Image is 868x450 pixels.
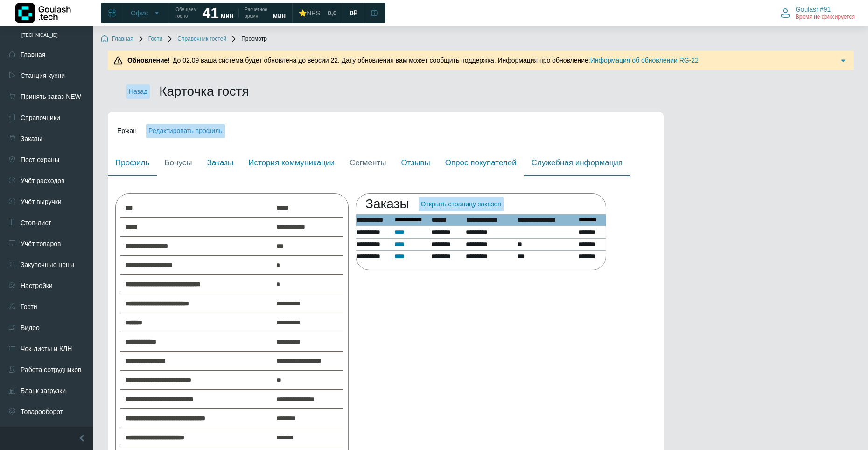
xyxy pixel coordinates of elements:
h2: Заказы [365,196,409,212]
span: Офис [131,9,148,17]
span: Goulash#91 [796,5,831,14]
button: Офис [125,6,166,21]
a: Опрос покупателей [438,150,524,177]
a: Обещаем гостю 41 мин Расчетное время мин [170,5,291,21]
button: Goulash#91 Время не фиксируется [775,3,861,23]
span: мин [221,12,233,20]
a: Отзывы [393,150,437,177]
a: Справочник гостей [166,35,226,43]
a: ⭐NPS 0,0 [293,5,342,21]
span: ₽ [353,9,357,17]
img: Предупреждение [113,56,123,65]
a: Профиль [108,150,157,177]
a: История коммуникации [241,150,342,177]
a: Главная [101,35,133,43]
span: Просмотр [230,35,267,43]
a: Назад [126,84,150,99]
a: Служебная информация [524,150,630,177]
a: Открыть страницу заказов [421,200,501,208]
a: 0 ₽ [344,5,363,21]
strong: 41 [202,5,219,21]
div: Ержан [108,121,664,141]
a: Информация об обновлении RG-22 [590,56,699,64]
a: Бонусы [157,150,199,177]
b: Обновление! [127,56,170,64]
span: мин [273,12,286,20]
span: Расчетное время [245,7,267,20]
span: Время не фиксируется [796,14,855,21]
a: Гости [137,35,163,43]
span: Обещаем гостю [175,7,196,20]
span: NPS [307,9,320,17]
img: Логотип компании Goulash.tech [15,3,71,23]
a: Сегменты [342,150,393,177]
span: 0,0 [328,9,336,17]
span: До 02.09 ваша система будет обновлена до версии 22. Дату обновления вам может сообщить поддержка.... [125,56,699,64]
a: Заказы [199,150,241,177]
h2: Карточка гостя [159,84,249,99]
img: Подробнее [839,56,848,65]
a: Редактировать профиль [146,124,225,138]
span: 0 [350,9,353,17]
div: ⭐ [299,9,320,17]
